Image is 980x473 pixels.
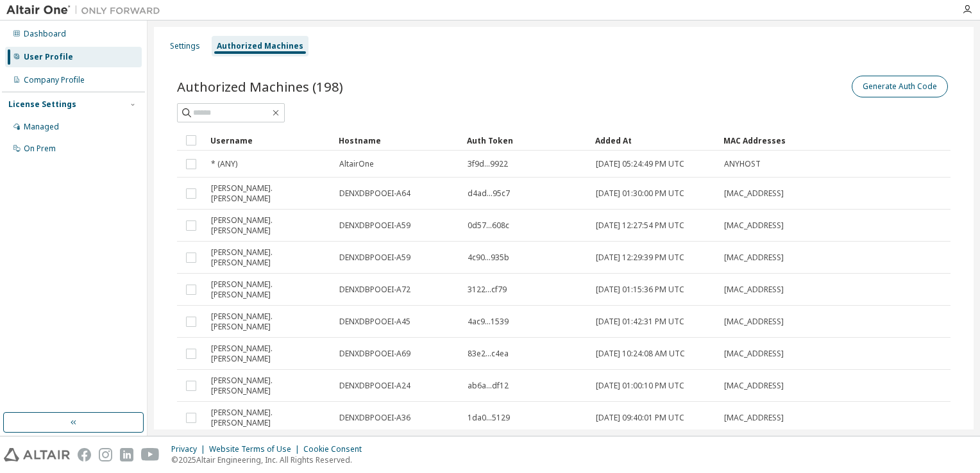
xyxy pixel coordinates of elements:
[209,444,303,454] div: Website Terms of Use
[339,159,374,169] span: AltairOne
[467,130,585,151] div: Auth Token
[596,413,684,423] span: [DATE] 09:40:01 PM UTC
[852,76,948,97] button: Generate Auth Code
[724,159,761,169] span: ANYHOST
[468,317,509,327] span: 4ac9...1539
[211,279,328,300] span: [PERSON_NAME].[PERSON_NAME]
[596,285,684,295] span: [DATE] 01:15:36 PM UTC
[171,444,209,454] div: Privacy
[211,344,328,364] span: [PERSON_NAME].[PERSON_NAME]
[339,349,410,359] span: DENXDBPOOEI-A69
[596,253,684,263] span: [DATE] 12:29:39 PM UTC
[339,188,410,199] span: DENXDBPOOEI-A64
[303,444,369,454] div: Cookie Consent
[211,159,237,169] span: * (ANY)
[468,413,510,423] span: 1da0...5129
[724,285,784,295] span: [MAC_ADDRESS]
[339,285,410,295] span: DENXDBPOOEI-A72
[24,122,59,132] div: Managed
[724,349,784,359] span: [MAC_ADDRESS]
[468,159,508,169] span: 3f9d...9922
[468,220,509,231] span: 0d57...608c
[339,381,410,391] span: DENXDBPOOEI-A24
[339,220,410,231] span: DENXDBPOOEI-A59
[211,215,328,236] span: [PERSON_NAME].[PERSON_NAME]
[596,349,685,359] span: [DATE] 10:24:08 AM UTC
[596,188,684,199] span: [DATE] 01:30:00 PM UTC
[596,220,684,231] span: [DATE] 12:27:54 PM UTC
[24,29,66,39] div: Dashboard
[724,381,784,391] span: [MAC_ADDRESS]
[724,317,784,327] span: [MAC_ADDRESS]
[723,130,809,151] div: MAC Addresses
[211,183,328,204] span: [PERSON_NAME].[PERSON_NAME]
[468,349,509,359] span: 83e2...c4ea
[724,188,784,199] span: [MAC_ADDRESS]
[724,413,784,423] span: [MAC_ADDRESS]
[211,247,328,268] span: [PERSON_NAME].[PERSON_NAME]
[170,41,200,51] div: Settings
[217,41,303,51] div: Authorized Machines
[596,159,684,169] span: [DATE] 05:24:49 PM UTC
[211,376,328,396] span: [PERSON_NAME].[PERSON_NAME]
[177,78,343,95] span: Authorized Machines (198)
[595,130,713,151] div: Added At
[99,448,112,461] img: instagram.svg
[211,311,328,332] span: [PERSON_NAME].[PERSON_NAME]
[24,75,85,85] div: Company Profile
[8,99,76,110] div: License Settings
[468,381,509,391] span: ab6a...df12
[24,52,73,62] div: User Profile
[6,4,167,17] img: Altair One
[724,253,784,263] span: [MAC_ADDRESS]
[468,253,509,263] span: 4c90...935b
[339,413,410,423] span: DENXDBPOOEI-A36
[339,253,410,263] span: DENXDBPOOEI-A59
[724,220,784,231] span: [MAC_ADDRESS]
[171,454,369,465] p: © 2025 Altair Engineering, Inc. All Rights Reserved.
[596,381,684,391] span: [DATE] 01:00:10 PM UTC
[210,130,328,151] div: Username
[141,448,160,461] img: youtube.svg
[468,188,510,199] span: d4ad...95c7
[24,144,56,154] div: On Prem
[120,448,133,461] img: linkedin.svg
[468,285,507,295] span: 3122...cf79
[78,448,91,461] img: facebook.svg
[339,317,410,327] span: DENXDBPOOEI-A45
[339,130,457,151] div: Hostname
[211,408,328,428] span: [PERSON_NAME].[PERSON_NAME]
[4,448,70,461] img: altair_logo.svg
[596,317,684,327] span: [DATE] 01:42:31 PM UTC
